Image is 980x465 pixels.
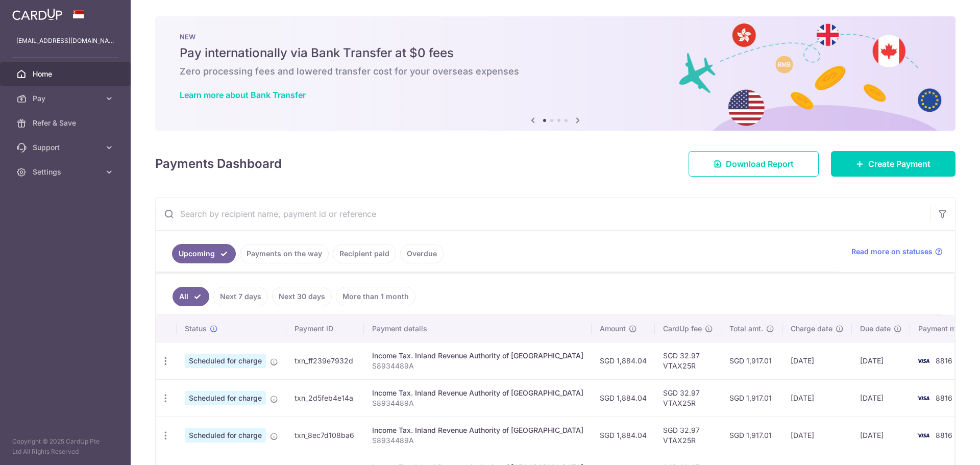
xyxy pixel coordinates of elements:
td: SGD 32.97 VTAX25R [655,379,721,417]
td: SGD 1,884.04 [592,379,655,417]
td: [DATE] [782,342,852,379]
p: S8934489A [372,435,583,446]
span: CardUp fee [663,324,702,334]
td: SGD 1,884.04 [592,342,655,379]
th: Payment details [364,315,592,342]
img: Bank Card [913,355,934,367]
p: NEW [180,33,931,41]
a: Read more on statuses [851,247,943,257]
p: [EMAIL_ADDRESS][DOMAIN_NAME] [16,36,114,46]
span: Status [185,324,207,334]
td: SGD 1,884.04 [592,417,655,454]
td: SGD 1,917.01 [721,379,782,417]
td: txn_2d5feb4e14a [286,379,364,417]
a: Upcoming [172,244,236,263]
span: Scheduled for charge [185,428,266,443]
a: Create Payment [831,151,955,177]
span: Refer & Save [33,118,100,128]
span: 8816 [936,431,952,439]
span: Create Payment [868,158,930,170]
td: [DATE] [852,417,910,454]
span: Scheduled for charge [185,391,266,405]
a: Recipient paid [333,244,396,263]
p: S8934489A [372,398,583,408]
span: 8816 [936,356,952,365]
h4: Payments Dashboard [155,155,282,173]
h5: Pay internationally via Bank Transfer at $0 fees [180,45,931,61]
span: Scheduled for charge [185,354,266,368]
a: Next 30 days [272,287,332,306]
span: Settings [33,167,100,177]
img: Bank Card [913,429,934,442]
h6: Zero processing fees and lowered transfer cost for your overseas expenses [180,65,931,78]
span: Download Report [726,158,794,170]
a: Download Report [689,151,819,177]
span: Due date [860,324,891,334]
td: [DATE] [852,379,910,417]
td: SGD 1,917.01 [721,342,782,379]
td: txn_ff239e7932d [286,342,364,379]
a: All [173,287,209,306]
span: Charge date [791,324,832,334]
a: Next 7 days [213,287,268,306]
td: [DATE] [782,417,852,454]
span: Read more on statuses [851,247,933,257]
td: SGD 32.97 VTAX25R [655,417,721,454]
a: Overdue [400,244,444,263]
img: Bank Card [913,392,934,404]
span: Support [33,142,100,153]
input: Search by recipient name, payment id or reference [156,198,930,230]
a: Payments on the way [240,244,329,263]
td: SGD 1,917.01 [721,417,782,454]
th: Payment ID [286,315,364,342]
span: Amount [600,324,626,334]
span: 8816 [936,394,952,402]
div: Income Tax. Inland Revenue Authority of [GEOGRAPHIC_DATA] [372,388,583,398]
td: SGD 32.97 VTAX25R [655,342,721,379]
img: CardUp [12,8,62,20]
span: Home [33,69,100,79]
div: Income Tax. Inland Revenue Authority of [GEOGRAPHIC_DATA] [372,425,583,435]
div: Income Tax. Inland Revenue Authority of [GEOGRAPHIC_DATA] [372,351,583,361]
a: Learn more about Bank Transfer [180,90,306,100]
span: Pay [33,93,100,104]
p: S8934489A [372,361,583,371]
img: Bank transfer banner [155,16,955,131]
td: [DATE] [852,342,910,379]
td: [DATE] [782,379,852,417]
span: Total amt. [729,324,763,334]
td: txn_8ec7d108ba6 [286,417,364,454]
a: More than 1 month [336,287,415,306]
